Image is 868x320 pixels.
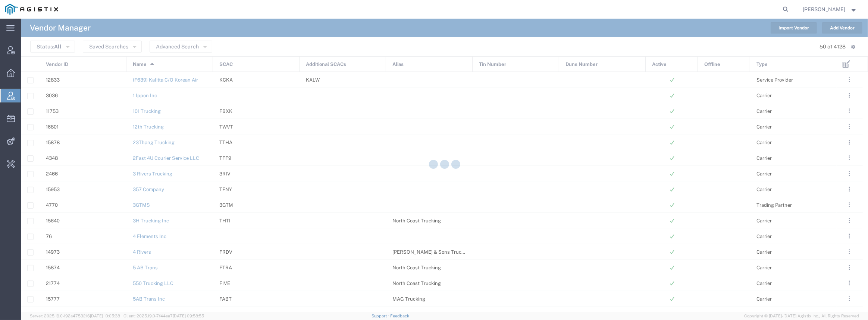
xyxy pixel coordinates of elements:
[390,314,409,318] a: Feedback
[803,5,858,14] button: [PERSON_NAME]
[744,313,859,319] span: Copyright © [DATE]-[DATE] Agistix Inc., All Rights Reserved
[173,314,204,318] span: [DATE] 09:58:55
[803,5,846,13] span: Ivan Tymofieiev
[372,314,390,318] a: Support
[123,314,204,318] span: Client: 2025.19.0-7f44ea7
[30,314,120,318] span: Server: 2025.19.0-192a4753216
[90,314,120,318] span: [DATE] 10:05:38
[5,4,58,15] img: logo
